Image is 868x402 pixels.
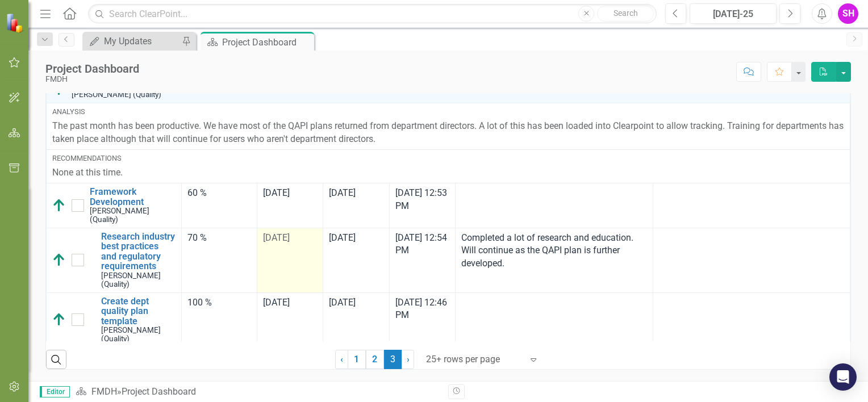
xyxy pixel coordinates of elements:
[263,297,290,308] span: [DATE]
[838,3,858,24] button: SH
[47,292,182,347] td: Double-Click to Edit Right Click for Context Menu
[407,354,410,365] span: ›
[395,296,450,323] div: [DATE] 12:46 PM
[456,292,653,347] td: Double-Click to Edit
[52,313,66,326] img: Above Target
[52,107,844,117] div: Analysis
[101,296,176,326] a: Create dept quality plan template
[47,149,850,183] td: Double-Click to Edit
[47,103,850,149] td: Double-Click to Edit
[52,153,844,164] div: Recommendations
[263,187,290,198] span: [DATE]
[187,296,251,309] div: 100 %
[461,232,646,271] p: Completed a lot of research and education. Will continue as the QAPI plan is further developed.
[329,232,356,243] span: [DATE]
[329,187,356,198] span: [DATE]
[40,386,70,397] span: Editor
[90,187,176,207] a: Framework Development
[614,9,638,18] span: Search
[829,363,857,391] div: Open Intercom Messenger
[653,292,850,347] td: Double-Click to Edit
[182,292,257,347] td: Double-Click to Edit
[329,297,356,308] span: [DATE]
[101,271,176,288] small: [PERSON_NAME] (Quality)
[122,386,196,397] div: Project Dashboard
[52,166,844,179] p: None at this time.
[101,232,176,271] a: Research industry best practices and regulatory requirements
[263,232,290,243] span: [DATE]
[323,183,390,228] td: Double-Click to Edit
[395,187,450,213] div: [DATE] 12:53 PM
[88,4,657,24] input: Search ClearPoint...
[653,228,850,292] td: Double-Click to Edit
[366,350,384,369] a: 2
[348,350,366,369] a: 1
[323,228,390,292] td: Double-Click to Edit
[323,292,390,347] td: Double-Click to Edit
[690,3,777,24] button: [DATE]-25
[384,350,402,369] span: 3
[653,183,850,228] td: Double-Click to Edit
[694,7,773,21] div: [DATE]-25
[395,232,450,258] div: [DATE] 12:54 PM
[45,75,139,83] div: FMDH
[91,386,117,397] a: FMDH
[456,228,653,292] td: Double-Click to Edit
[257,183,323,228] td: Double-Click to Edit
[222,35,311,49] div: Project Dashboard
[257,228,323,292] td: Double-Click to Edit
[47,183,182,228] td: Double-Click to Edit Right Click for Context Menu
[72,90,161,99] small: [PERSON_NAME] (Quality)
[76,386,440,399] div: »
[340,354,343,365] span: ‹
[47,228,182,292] td: Double-Click to Edit Right Click for Context Menu
[6,12,26,32] img: ClearPoint Strategy
[45,62,139,75] div: Project Dashboard
[597,6,654,22] button: Search
[52,199,66,212] img: Above Target
[182,183,257,228] td: Double-Click to Edit
[85,34,179,48] a: My Updates
[101,326,176,343] small: [PERSON_NAME] (Quality)
[52,120,844,146] p: The past month has been productive. We have most of the QAPI plans returned from department direc...
[182,228,257,292] td: Double-Click to Edit
[257,292,323,347] td: Double-Click to Edit
[456,183,653,228] td: Double-Click to Edit
[187,187,251,200] div: 60 %
[90,207,176,224] small: [PERSON_NAME] (Quality)
[104,34,179,48] div: My Updates
[52,253,66,267] img: Above Target
[187,232,251,245] div: 70 %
